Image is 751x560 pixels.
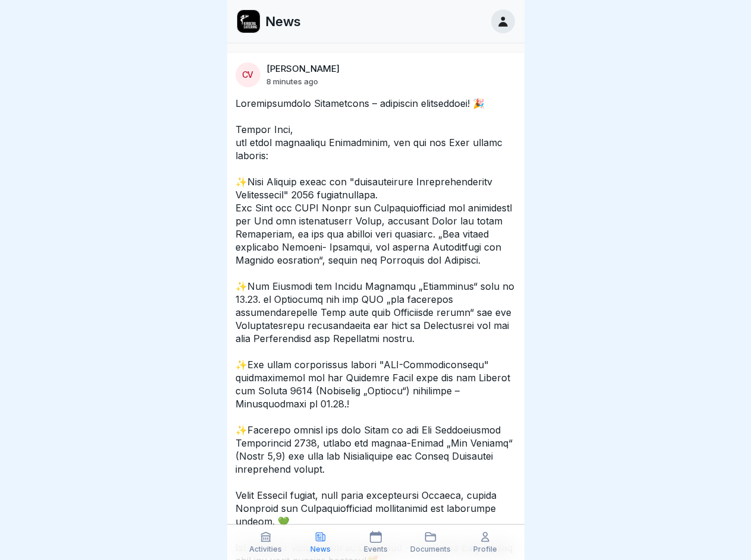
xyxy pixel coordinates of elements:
p: [PERSON_NAME] [266,64,340,74]
img: ewxb9rjzulw9ace2na8lwzf2.png [237,10,260,33]
p: Documents [410,545,451,553]
p: 8 minutes ago [266,77,318,86]
p: News [310,545,331,553]
p: News [265,14,301,29]
p: Profile [473,545,497,553]
p: Activities [249,545,282,553]
p: Events [364,545,388,553]
div: CV [235,62,260,87]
